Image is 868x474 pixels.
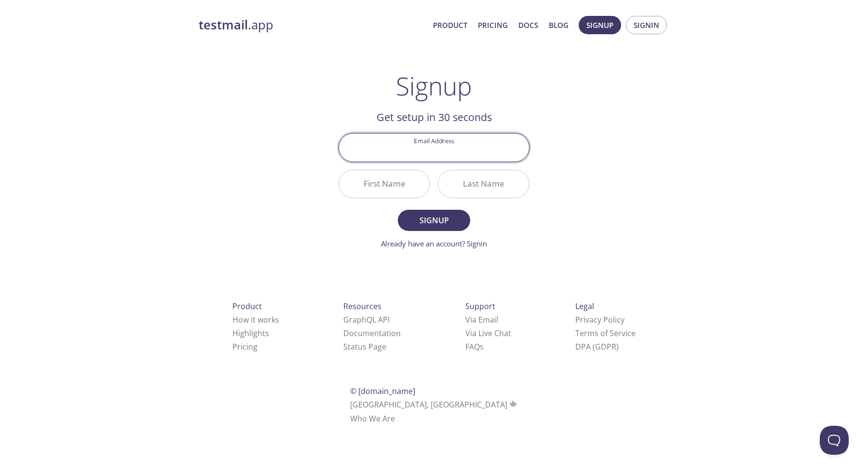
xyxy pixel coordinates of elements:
[408,214,460,227] span: Signup
[396,71,472,100] h1: Signup
[465,301,495,311] span: Support
[626,16,667,34] button: Signin
[199,17,425,33] a: testmail.app
[575,301,594,311] span: Legal
[820,426,849,455] iframe: Help Scout Beacon - Open
[518,19,538,31] a: Docs
[465,341,484,352] a: FAQ
[586,19,613,31] span: Signup
[381,239,487,248] a: Already have an account? Signin
[343,341,386,352] a: Status Page
[343,314,390,325] a: GraphQL API
[579,16,621,34] button: Signup
[350,413,395,424] a: Who We Are
[232,341,258,352] a: Pricing
[398,210,470,231] button: Signup
[575,328,636,339] a: Terms of Service
[350,399,518,410] span: [GEOGRAPHIC_DATA], [GEOGRAPHIC_DATA]
[634,19,659,31] span: Signin
[480,341,484,352] span: s
[575,314,624,325] a: Privacy Policy
[343,301,381,311] span: Resources
[433,19,467,31] a: Product
[549,19,569,31] a: Blog
[478,19,508,31] a: Pricing
[465,314,498,325] a: Via Email
[465,328,511,339] a: Via Live Chat
[232,328,269,339] a: Highlights
[199,16,248,33] strong: testmail
[232,314,279,325] a: How it works
[339,109,529,125] h2: Get setup in 30 seconds
[575,341,619,352] a: DPA (GDPR)
[343,328,401,339] a: Documentation
[232,301,262,311] span: Product
[350,386,415,396] span: © [DOMAIN_NAME]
